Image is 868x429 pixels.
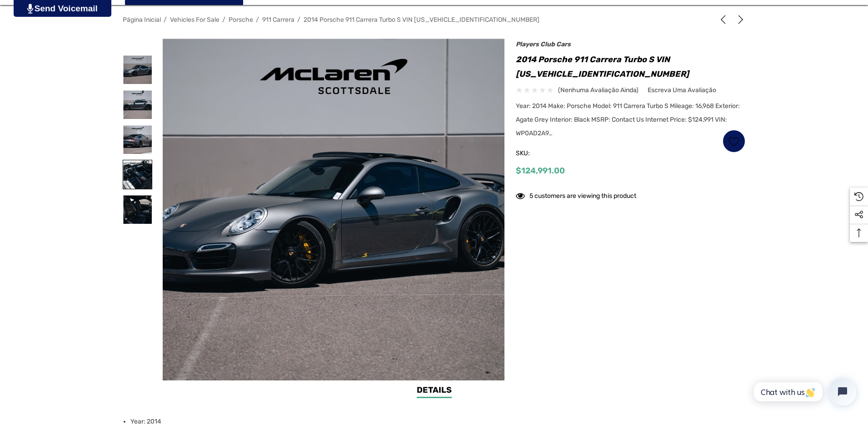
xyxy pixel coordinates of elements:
svg: Lista de desejos [729,136,739,147]
img: For Sale: 2014 Porsche 911 Carrera Turbo S VIN WP0AD2A9XES167625 [123,125,152,154]
span: $124,991.00 [516,166,565,176]
span: (nenhuma avaliação ainda) [558,84,639,96]
a: Escreva uma avaliação [648,84,716,96]
a: Porsche [229,16,253,24]
a: Vehicles For Sale [170,16,219,24]
a: Players Club Cars [516,40,571,48]
a: Anterior [718,15,731,24]
iframe: Tidio Chat [744,370,864,413]
a: Próximo [733,15,745,24]
a: Página inicial [123,16,161,24]
nav: Breadcrumb [123,12,745,28]
h1: 2014 Porsche 911 Carrera Turbo S VIN [US_VEHICLE_IDENTIFICATION_NUMBER] [516,52,745,81]
div: 5 customers are viewing this product [516,187,636,202]
a: 2014 Porsche 911 Carrera Turbo S VIN [US_VEHICLE_IDENTIFICATION_NUMBER] [304,16,539,24]
img: For Sale: 2014 Porsche 911 Carrera Turbo S VIN WP0AD2A9XES167625 [123,195,152,224]
svg: Social Media [854,210,863,219]
img: For Sale: 2014 Porsche 911 Carrera Turbo S VIN WP0AD2A9XES167625 [123,55,152,84]
span: Year: 2014 Make: Porsche Model: 911 Carrera Turbo S Mileage: 16,968 Exterior: Agate Grey Interior... [516,102,740,137]
svg: Top [850,228,868,237]
span: SKU: [516,147,561,160]
svg: Recently Viewed [854,192,863,201]
img: For Sale: 2014 Porsche 911 Carrera Turbo S VIN WP0AD2A9XES167625 [123,90,152,119]
a: Details [417,384,452,398]
a: Lista de desejos [723,130,745,153]
img: For Sale: 2014 Porsche 911 Carrera Turbo S VIN WP0AD2A9XES167625 [123,160,152,189]
a: 911 Carrera [262,16,294,24]
span: Escreva uma avaliação [648,86,716,94]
